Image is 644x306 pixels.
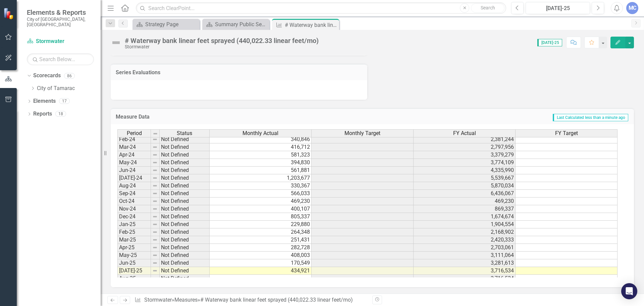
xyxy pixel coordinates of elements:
[160,167,210,174] td: Not Defined
[160,221,210,228] td: Not Defined
[3,8,15,19] img: ClearPoint Strategy
[160,190,210,198] td: Not Defined
[160,159,210,167] td: Not Defined
[152,168,158,173] img: 8DAGhfEEPCf229AAAAAElFTkSuQmCC
[174,297,198,303] a: Measures
[537,39,562,46] span: [DATE]-25
[27,8,94,16] span: Elements & Reports
[414,143,516,151] td: 2,797,956
[160,151,210,159] td: Not Defined
[210,174,312,182] td: 1,203,677
[210,190,312,198] td: 566,033
[414,167,516,174] td: 4,335,990
[117,267,151,275] td: [DATE]-25
[117,182,151,190] td: Aug-24
[160,182,210,190] td: Not Defined
[135,296,367,304] div: » »
[37,85,101,92] a: City of Tamarac
[414,213,516,221] td: 1,674,674
[117,252,151,259] td: May-25
[285,21,337,29] div: # Waterway bank linear feet sprayed (440,022.33 linear feet/mo)
[27,53,94,65] input: Search Below...
[160,267,210,275] td: Not Defined
[414,182,516,190] td: 5,870,034
[210,159,312,167] td: 394,830
[117,190,151,198] td: Sep-24
[111,37,121,48] img: Not Defined
[526,2,590,14] button: [DATE]-25
[210,259,312,267] td: 170,549
[414,190,516,198] td: 6,436,067
[204,20,268,29] a: Summary Public Services/Stormwater Engineering & Operations (410/5050)
[414,252,516,259] td: 3,111,064
[117,275,151,282] td: Aug-25
[152,160,158,165] img: 8DAGhfEEPCf229AAAAAElFTkSuQmCC
[152,214,158,219] img: 8DAGhfEEPCf229AAAAAElFTkSuQmCC
[152,191,158,196] img: 8DAGhfEEPCf229AAAAAElFTkSuQmCC
[414,228,516,236] td: 2,168,902
[160,275,210,282] td: Not Defined
[344,130,380,136] span: Monthly Target
[117,213,151,221] td: Dec-24
[414,159,516,167] td: 3,774,109
[152,199,158,204] img: 8DAGhfEEPCf229AAAAAElFTkSuQmCC
[177,130,192,136] span: Status
[414,275,516,282] td: 3,716,534
[414,205,516,213] td: 869,337
[152,144,158,150] img: 8DAGhfEEPCf229AAAAAElFTkSuQmCC
[210,252,312,259] td: 408,003
[453,130,476,136] span: FY Actual
[160,174,210,182] td: Not Defined
[152,175,158,181] img: 8DAGhfEEPCf229AAAAAElFTkSuQmCC
[160,143,210,151] td: Not Defined
[210,213,312,221] td: 805,337
[626,2,638,14] button: MC
[125,44,319,49] div: Stormwater
[117,205,151,213] td: Nov-24
[152,206,158,212] img: 8DAGhfEEPCf229AAAAAElFTkSuQmCC
[27,38,94,45] a: Stormwater
[117,228,151,236] td: Feb-25
[152,268,158,273] img: 8DAGhfEEPCf229AAAAAElFTkSuQmCC
[414,236,516,244] td: 2,420,333
[621,283,637,299] div: Open Intercom Messenger
[117,198,151,205] td: Oct-24
[210,236,312,244] td: 251,431
[153,131,158,136] img: 8DAGhfEEPCf229AAAAAElFTkSuQmCC
[210,143,312,151] td: 416,712
[152,253,158,258] img: 8DAGhfEEPCf229AAAAAElFTkSuQmCC
[481,5,495,10] span: Search
[414,267,516,275] td: 3,716,534
[471,3,504,13] button: Search
[136,2,506,14] input: Search ClearPoint...
[152,183,158,188] img: 8DAGhfEEPCf229AAAAAElFTkSuQmCC
[116,70,362,76] h3: Series Evaluations
[117,259,151,267] td: Jun-25
[152,152,158,158] img: 8DAGhfEEPCf229AAAAAElFTkSuQmCC
[152,245,158,250] img: 8DAGhfEEPCf229AAAAAElFTkSuQmCC
[210,244,312,252] td: 282,728
[243,130,278,136] span: Monthly Actual
[33,97,56,105] a: Elements
[152,276,158,281] img: 8DAGhfEEPCf229AAAAAElFTkSuQmCC
[414,244,516,252] td: 2,703,061
[215,20,268,29] div: Summary Public Services/Stormwater Engineering & Operations (410/5050)
[210,151,312,159] td: 581,323
[33,72,61,80] a: Scorecards
[414,136,516,143] td: 2,381,244
[117,159,151,167] td: May-24
[59,98,70,104] div: 17
[117,167,151,174] td: Jun-24
[160,236,210,244] td: Not Defined
[160,205,210,213] td: Not Defined
[145,20,198,29] div: Strategy Page
[160,136,210,143] td: Not Defined
[160,228,210,236] td: Not Defined
[33,110,52,118] a: Reports
[160,252,210,259] td: Not Defined
[117,244,151,252] td: Apr-25
[152,229,158,235] img: 8DAGhfEEPCf229AAAAAElFTkSuQmCC
[64,73,75,79] div: 86
[210,221,312,228] td: 229,880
